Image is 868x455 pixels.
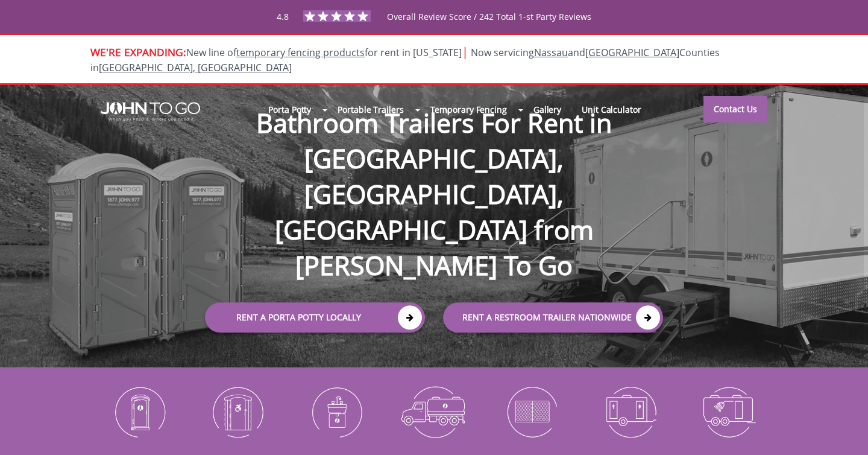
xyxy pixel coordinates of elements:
[90,46,720,74] span: New line of for rent in [US_STATE]
[534,46,568,59] a: Nassau
[523,97,571,122] a: Gallery
[258,97,321,122] a: Porta Potty
[101,102,200,121] img: JOHN to go
[571,97,652,122] a: Unit Calculator
[296,380,376,443] img: Portable-Sinks-icon_N.png
[90,46,720,74] span: Now servicing and Counties in
[420,97,517,122] a: Temporary Fencing
[585,46,679,59] a: [GEOGRAPHIC_DATA]
[193,66,675,283] h1: Bathroom Trailers For Rent in [GEOGRAPHIC_DATA], [GEOGRAPHIC_DATA], [GEOGRAPHIC_DATA] from [PERSO...
[394,380,474,443] img: Waste-Services-icon_N.png
[205,302,425,332] a: Rent a Porta Potty Locally
[90,45,186,59] span: WE'RE EXPANDING:
[703,96,767,122] a: Contact Us
[99,380,180,443] img: Portable-Toilets-icon_N.png
[462,43,468,60] span: |
[327,97,414,122] a: Portable Trailers
[99,61,292,74] a: [GEOGRAPHIC_DATA], [GEOGRAPHIC_DATA]
[443,302,663,332] a: rent a RESTROOM TRAILER Nationwide
[492,380,572,443] img: Temporary-Fencing-cion_N.png
[236,46,365,59] a: temporary fencing products
[820,407,868,455] button: Live Chat
[688,380,769,443] img: Shower-Trailers-icon_N.png
[198,380,278,443] img: ADA-Accessible-Units-icon_N.png
[387,11,591,46] span: Overall Review Score / 242 Total 1-st Party Reviews
[590,380,670,443] img: Restroom-Trailers-icon_N.png
[277,11,289,22] span: 4.8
